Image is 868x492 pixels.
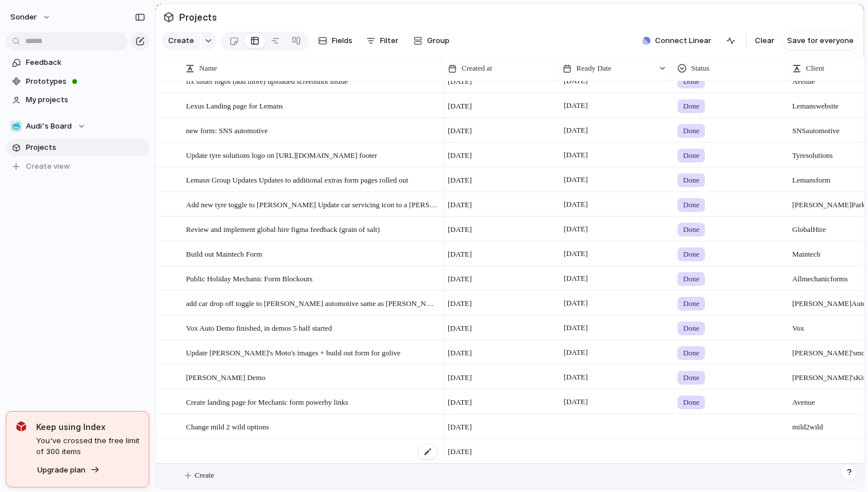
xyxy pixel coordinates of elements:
[186,395,348,408] span: Create landing page for Mechanic form powerby links
[683,298,699,309] span: Done
[186,272,312,285] span: Public Holiday Mechanic Form Blockouts
[683,249,699,260] span: Done
[186,321,332,334] span: Vox Auto Demo finished, in demos 5 half started
[186,296,439,309] span: add car drop off toggle to [PERSON_NAME] automotive same as [PERSON_NAME] stay overnight for cale...
[362,32,403,50] button: Filter
[186,99,283,112] span: Lexus Landing page for Lemans
[683,150,699,161] span: Done
[683,100,699,112] span: Done
[448,150,472,161] span: [DATE]
[6,73,149,90] a: Prototypes
[6,158,149,175] button: Create view
[6,118,149,135] button: 🥶Audi's Board
[26,94,145,106] span: My projects
[448,421,472,433] span: [DATE]
[448,199,472,211] span: [DATE]
[34,462,103,478] button: Upgrade plan
[561,346,591,359] span: [DATE]
[561,321,591,335] span: [DATE]
[186,123,268,137] span: new form: SNS automotive
[10,121,22,132] div: 🥶
[380,35,398,47] span: Filter
[683,273,699,285] span: Done
[448,175,472,186] span: [DATE]
[561,197,591,211] span: [DATE]
[448,224,472,235] span: [DATE]
[26,57,145,68] span: Feedback
[186,420,269,433] span: Change mild 2 wild options
[448,100,472,112] span: [DATE]
[408,32,455,50] button: Group
[683,323,699,334] span: Done
[186,346,400,359] span: Update [PERSON_NAME]'s Moto's images + build out form for golive
[448,298,472,309] span: [DATE]
[6,54,149,71] a: Feedback
[448,323,472,334] span: [DATE]
[683,224,699,235] span: Done
[186,173,408,186] span: Lemasn Group Updates Updates to additional extras form pages rolled out
[691,63,710,74] span: Status
[683,347,699,359] span: Done
[427,35,449,47] span: Group
[199,63,217,74] span: Name
[561,370,591,384] span: [DATE]
[177,7,219,28] span: Projects
[448,76,472,87] span: [DATE]
[561,296,591,310] span: [DATE]
[6,91,149,109] a: My projects
[186,197,439,211] span: Add new tyre toggle to [PERSON_NAME] Update car servicing icon to a [PERSON_NAME] Make trye ‘’tyr...
[186,222,380,235] span: Review and implement global hire figma feedback (grain of salt)
[448,125,472,137] span: [DATE]
[186,247,262,260] span: Build out Maintech Form
[332,35,352,47] span: Fields
[448,273,472,285] span: [DATE]
[5,8,57,26] button: sonder
[561,74,591,88] span: [DATE]
[26,142,145,153] span: Projects
[26,76,145,87] span: Prototypes
[561,272,591,285] span: [DATE]
[561,395,591,409] span: [DATE]
[161,32,200,50] button: Create
[448,446,472,458] span: [DATE]
[561,247,591,261] span: [DATE]
[787,35,854,47] span: Save for everyone
[168,35,194,47] span: Create
[26,121,72,132] span: Audi's Board
[186,148,377,161] span: Update tyre solutions logo on [URL][DOMAIN_NAME] footer
[10,11,37,23] span: sonder
[186,370,265,383] span: [PERSON_NAME] Demo
[561,99,591,113] span: [DATE]
[750,32,779,50] button: Clear
[561,148,591,162] span: [DATE]
[448,249,472,260] span: [DATE]
[195,470,214,481] span: Create
[462,63,492,74] span: Created at
[561,123,591,137] span: [DATE]
[683,175,699,186] span: Done
[26,161,70,172] span: Create view
[561,173,591,187] span: [DATE]
[448,397,472,408] span: [DATE]
[37,464,86,476] span: Upgrade plan
[683,372,699,383] span: Done
[655,35,711,47] span: Connect Linear
[782,32,858,50] button: Save for everyone
[638,32,716,49] button: Connect Linear
[755,35,774,47] span: Clear
[806,63,824,74] span: Client
[6,139,149,156] a: Projects
[561,222,591,236] span: [DATE]
[683,199,699,211] span: Done
[313,32,357,50] button: Fields
[448,372,472,383] span: [DATE]
[576,63,611,74] span: Ready Date
[683,76,699,87] span: Done
[448,347,472,359] span: [DATE]
[683,397,699,408] span: Done
[36,435,139,458] span: You've crossed the free limit of 300 items
[683,125,699,137] span: Done
[36,421,139,433] span: Keep using Index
